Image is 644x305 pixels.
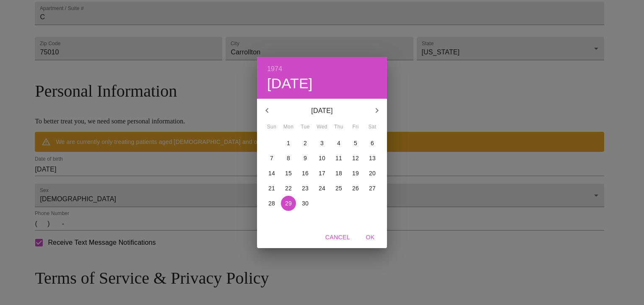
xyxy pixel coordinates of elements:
p: 25 [335,184,342,192]
button: 3 [314,136,330,151]
button: 1974 [267,63,282,75]
p: 8 [287,154,290,162]
span: Wed [314,123,330,131]
button: 2 [298,136,313,151]
span: Tue [298,123,313,131]
button: 10 [314,151,330,166]
p: 11 [335,154,342,162]
p: 1 [287,139,290,147]
p: 9 [304,154,307,162]
p: 13 [369,154,376,162]
p: 20 [369,169,376,177]
p: 16 [302,169,309,177]
span: Sat [365,123,380,131]
span: Sun [264,123,279,131]
p: 4 [337,139,340,147]
button: 8 [281,151,296,166]
button: 9 [298,151,313,166]
button: 13 [365,151,380,166]
p: [DATE] [277,106,367,116]
button: 17 [314,166,330,181]
button: 16 [298,166,313,181]
p: 30 [302,199,309,208]
button: 28 [264,196,279,211]
button: 26 [348,181,363,196]
button: 21 [264,181,279,196]
button: 22 [281,181,296,196]
button: 7 [264,151,279,166]
button: OK [357,230,384,245]
button: 19 [348,166,363,181]
p: 27 [369,184,376,192]
button: 12 [348,151,363,166]
p: 3 [320,139,324,147]
button: Cancel [322,230,353,245]
button: 1 [281,136,296,151]
span: OK [360,232,380,243]
button: 30 [298,196,313,211]
span: Thu [331,123,346,131]
button: 25 [331,181,346,196]
p: 26 [352,184,359,192]
p: 10 [319,154,325,162]
button: 15 [281,166,296,181]
p: 12 [352,154,359,162]
button: 5 [348,136,363,151]
span: Fri [348,123,363,131]
button: 23 [298,181,313,196]
span: Mon [281,123,296,131]
p: 5 [354,139,357,147]
button: 27 [365,181,380,196]
p: 14 [268,169,275,177]
button: 24 [314,181,330,196]
button: 20 [365,166,380,181]
button: 6 [365,136,380,151]
p: 21 [268,184,275,192]
p: 24 [319,184,325,192]
p: 17 [319,169,325,177]
p: 18 [335,169,342,177]
p: 23 [302,184,309,192]
button: 18 [331,166,346,181]
button: 14 [264,166,279,181]
p: 22 [285,184,292,192]
p: 19 [352,169,359,177]
p: 15 [285,169,292,177]
button: 4 [331,136,346,151]
button: [DATE] [267,75,313,92]
p: 7 [270,154,273,162]
p: 29 [285,199,292,208]
p: 6 [371,139,374,147]
button: 11 [331,151,346,166]
button: 29 [281,196,296,211]
p: 2 [304,139,307,147]
span: Cancel [325,232,350,243]
p: 28 [268,199,275,208]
